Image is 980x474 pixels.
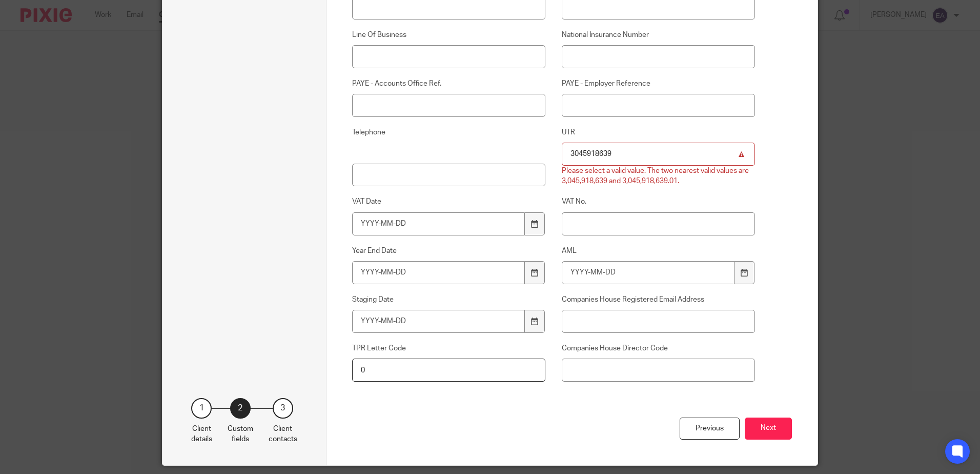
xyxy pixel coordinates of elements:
label: PAYE - Employer Reference [562,78,756,89]
input: YYYY-MM-DD [352,212,525,235]
div: Please select a valid value. The two nearest valid values are 3,045,918,639 and 3,045,918,639.01. [562,166,756,187]
div: 2 [230,398,251,419]
label: Staging Date [352,294,546,305]
label: AML [562,246,756,256]
p: Custom fields [228,424,253,445]
label: TPR Letter Code [352,343,546,353]
p: Client details [191,424,212,445]
div: Previous [680,418,740,440]
label: VAT Date [352,196,546,207]
button: Next [745,418,792,440]
label: Companies House Registered Email Address [562,294,756,305]
label: Telephone [352,127,546,159]
label: National Insurance Number [562,30,756,40]
label: Year End Date [352,246,546,256]
p: Client contacts [269,424,297,445]
div: 1 [191,398,212,419]
label: Companies House Director Code [562,343,756,353]
div: 3 [273,398,293,419]
input: YYYY-MM-DD [352,310,525,333]
label: PAYE - Accounts Office Ref. [352,78,546,89]
input: YYYY-MM-DD [352,261,525,284]
label: VAT No. [562,196,756,207]
input: YYYY-MM-DD [562,261,735,284]
label: UTR [562,127,756,137]
label: Line Of Business [352,30,546,40]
